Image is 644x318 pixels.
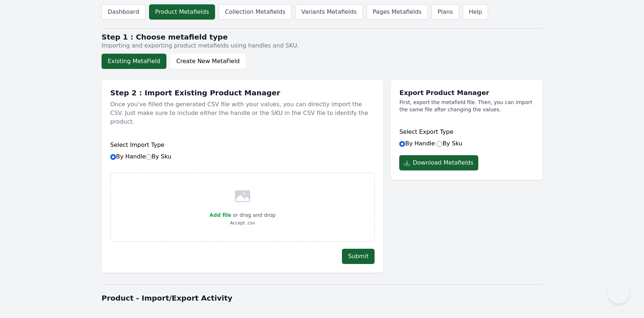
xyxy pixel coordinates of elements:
[102,33,542,41] h2: Step 1 : Choose metafield type
[231,211,276,219] p: or drag and drop
[149,4,215,20] a: Product Metafields
[367,4,428,20] a: Pages Metafields
[110,154,116,160] input: By HandleBy Sku
[102,54,166,69] button: Existing MetaField
[110,153,172,160] label: By Handle
[295,4,363,20] a: Variants Metafields
[219,4,292,20] a: Collection Metafields
[463,4,488,20] a: Help
[102,41,542,50] p: Importing and exporting product metafields using handles and SKU.
[399,88,534,97] h1: Export Product Manager
[608,282,629,303] iframe: Toggle Customer Support
[399,99,534,113] p: First, export the metafield file. Then, you can import the same file after changing the values.
[110,97,375,129] p: Once you've filled the generated CSV file with your values, you can directly import the CSV. Just...
[399,141,405,147] input: By Handle
[432,4,459,20] a: Plans
[110,141,375,149] h6: Select Import Type
[210,212,231,218] span: Add file
[210,219,276,227] p: Accept .csv
[170,54,246,69] button: Create New MetaField
[110,88,375,97] h1: Step 2 : Import Existing Product Manager
[146,153,172,160] label: By Sku
[102,4,145,20] a: Dashboard
[342,249,375,264] button: Submit
[102,293,542,303] h1: Product - Import/Export Activity
[437,141,442,147] input: By Sku
[437,140,462,147] label: By Sku
[399,128,534,136] h6: Select Export Type
[399,155,478,170] button: Download Metafields
[146,154,152,160] input: By Sku
[399,140,435,147] label: By Handle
